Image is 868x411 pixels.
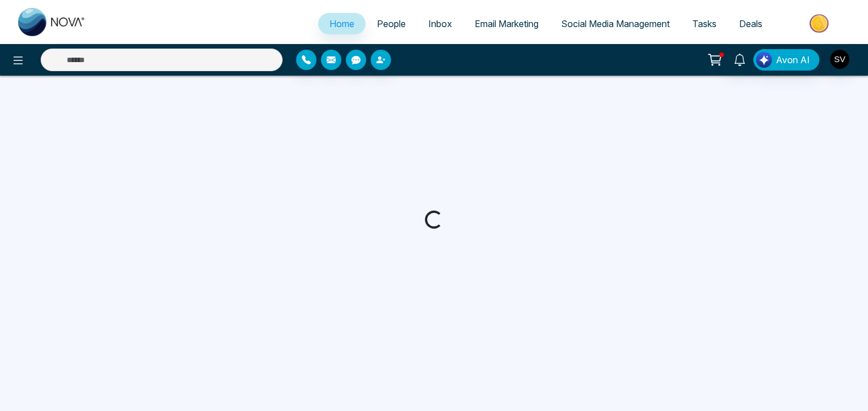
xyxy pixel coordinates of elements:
span: Home [329,18,354,29]
span: Social Media Management [561,18,670,29]
a: Email Marketing [463,13,550,34]
span: Tasks [692,18,717,29]
span: Inbox [428,18,452,29]
a: Home [318,13,366,34]
span: Deals [739,18,762,29]
img: Market-place.gif [779,11,861,36]
img: User Avatar [830,50,849,69]
span: Avon AI [776,53,810,67]
button: Avon AI [753,49,819,71]
a: People [366,13,417,34]
a: Tasks [681,13,728,34]
a: Social Media Management [550,13,681,34]
img: Lead Flow [756,52,772,68]
a: Deals [728,13,774,34]
span: Email Marketing [475,18,539,29]
a: Inbox [417,13,463,34]
img: Nova CRM Logo [18,8,86,36]
span: People [377,18,406,29]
